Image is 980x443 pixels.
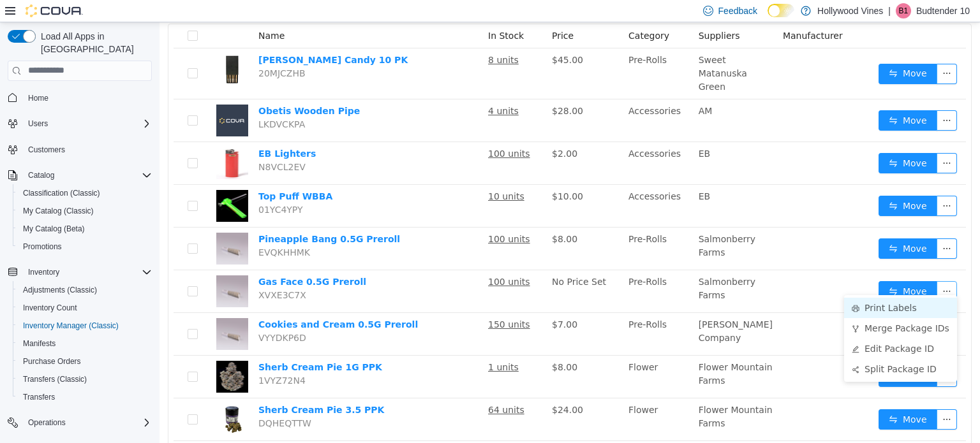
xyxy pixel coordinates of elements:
button: Catalog [23,168,59,183]
button: icon: swapMove [719,216,778,236]
td: Accessories [464,120,534,163]
span: Flower Mountain Farms [539,340,613,363]
button: Users [3,115,157,133]
li: Print Labels [685,275,798,296]
img: Obetis Wooden Pipe placeholder [57,82,89,114]
span: Catalog [23,168,152,183]
button: My Catalog (Classic) [13,202,157,220]
p: | [888,3,891,18]
i: icon: fork [692,303,700,310]
a: Top Puff WBBA [99,169,173,179]
span: Adjustments (Classic) [23,285,97,295]
button: icon: swapMove [719,387,778,407]
td: Pre-Rolls [464,205,534,248]
span: XVXE3C7X [99,268,147,278]
span: $8.00 [392,340,418,350]
button: Inventory [3,263,157,281]
span: B1 [899,3,909,18]
span: Transfers [18,389,152,405]
button: icon: ellipsis [777,131,798,151]
u: 4 units [329,84,359,94]
span: Inventory Manager (Classic) [23,321,119,331]
span: VYYDKP6D [99,310,147,321]
span: Flower Mountain Farms [539,382,613,406]
span: Category [469,8,510,18]
span: DQHEQTTW [99,396,152,406]
td: Accessories [464,77,534,120]
span: Transfers (Classic) [18,372,152,387]
span: AM [539,84,553,94]
img: Cookies and Cream 0.5G Preroll hero shot [57,296,89,328]
span: $8.00 [392,212,418,222]
span: Sweet Matanuska Green [539,33,588,69]
u: 8 units [329,33,359,43]
td: Accessories [464,163,534,205]
a: Obetis Wooden Pipe [99,84,200,94]
button: Inventory Count [13,299,157,317]
span: Salmonberry Farms [539,254,596,278]
span: Customers [23,142,152,157]
span: No Price Set [392,254,447,265]
td: Pre-Rolls [464,291,534,333]
button: icon: ellipsis [777,387,798,407]
a: My Catalog (Classic) [18,203,99,219]
span: Inventory Count [23,303,77,313]
button: Classification (Classic) [13,184,157,202]
button: icon: swapMove [719,173,778,194]
u: 1 units [329,340,359,350]
img: Cova [26,4,83,17]
span: EB [539,169,551,179]
button: icon: swapMove [719,259,778,279]
button: My Catalog (Beta) [13,220,157,238]
li: Edit Package ID [685,316,798,337]
span: Users [23,116,152,131]
span: Classification (Classic) [23,188,100,198]
span: Operations [23,415,152,430]
button: Catalog [3,166,157,184]
span: $10.00 [392,169,424,179]
button: Transfers [13,388,157,406]
button: icon: ellipsis [777,216,798,236]
td: Flower [464,333,534,376]
span: In Stock [329,8,364,18]
img: Gas Face 0.5G Preroll hero shot [57,253,89,285]
span: Inventory Count [18,300,152,316]
a: Sherb Cream Pie 3.5 PPK [99,382,225,393]
span: $24.00 [392,382,424,393]
span: LKDVCKPA [99,97,145,107]
span: EVQKHHMK [99,225,151,235]
button: icon: ellipsis [777,41,798,62]
button: Customers [3,140,157,159]
span: Suppliers [539,8,581,18]
span: $28.00 [392,84,424,94]
a: Gas Face 0.5G Preroll [99,254,207,265]
td: Pre-Rolls [464,26,534,77]
img: Top Puff WBBA hero shot [57,168,89,200]
td: Pre-Rolls [464,248,534,291]
span: Adjustments (Classic) [18,282,152,298]
button: Adjustments (Classic) [13,281,157,299]
span: EB [539,126,551,136]
img: Sherb Cream Pie 3.5 PPK hero shot [57,381,89,413]
span: Transfers [23,392,55,402]
span: Inventory Manager (Classic) [18,318,152,333]
button: Purchase Orders [13,352,157,370]
span: Classification (Classic) [18,185,152,201]
a: Inventory Count [18,300,82,316]
i: icon: printer [692,282,700,290]
u: 64 units [329,382,365,393]
button: Operations [3,414,157,432]
span: Salmonberry Farms [539,212,596,235]
span: Users [28,119,48,129]
img: Pineapple Bang 0.5G Preroll hero shot [57,210,89,242]
span: Home [28,93,48,103]
input: Dark Mode [768,4,794,17]
button: icon: swapMove [719,131,778,151]
span: $2.00 [392,126,418,136]
i: icon: share-alt [692,344,700,351]
button: icon: swapMove [719,41,778,62]
button: icon: ellipsis [777,88,798,108]
a: Adjustments (Classic) [18,282,102,298]
a: My Catalog (Beta) [18,221,90,236]
u: 150 units [329,297,371,307]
